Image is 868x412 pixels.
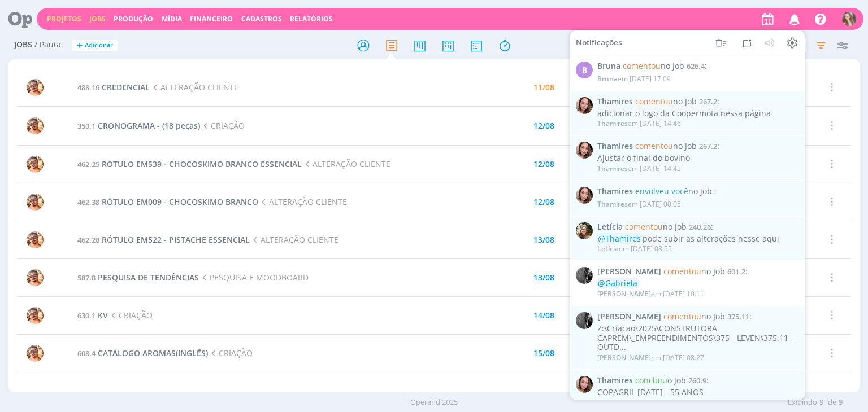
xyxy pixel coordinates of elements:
[623,60,684,71] span: no Job
[98,310,108,321] span: KV
[98,120,200,131] span: CRONOGRAMA - (18 peças)
[27,194,44,211] img: V
[77,234,250,245] a: 462.28RÓTULO EM522 - PISTACHE ESSENCIAL
[533,312,554,319] div: 14/08
[597,97,798,107] span: :
[597,199,628,208] span: Thamires
[635,141,697,151] span: no Job
[687,61,705,71] span: 626.4
[258,196,346,207] span: ALTERAÇÃO CLIENTE
[635,141,673,151] span: comentou
[533,198,554,206] div: 12/08
[302,159,390,169] span: ALTERAÇÃO CLIENTE
[788,397,817,408] span: Exibindo
[27,156,44,173] img: V
[635,96,673,107] span: comentou
[597,289,651,299] span: [PERSON_NAME]
[597,222,623,232] span: Letícia
[841,9,857,29] button: G
[597,234,798,243] div: pode subir as alterações nesse aqui
[27,345,44,362] img: V
[597,376,798,385] span: :
[102,234,250,245] span: RÓTULO EM522 - PISTACHE ESSENCIAL
[635,375,686,385] span: o Job
[597,353,651,362] span: [PERSON_NAME]
[597,187,633,196] span: Thamires
[663,266,725,277] span: no Job
[576,62,593,78] div: B
[842,12,856,26] img: G
[819,397,823,408] span: 9
[727,266,745,277] span: 601.2
[27,231,44,248] img: V
[576,267,593,284] img: P
[597,73,618,83] span: Bruna
[597,290,704,298] div: em [DATE] 10:11
[77,159,302,169] a: 462.25RÓTULO EM539 - CHOCOSKIMO BRANCO ESSENCIAL
[533,84,554,91] div: 11/08
[597,62,798,71] span: :
[597,245,672,253] div: em [DATE] 08:55
[597,142,633,151] span: Thamires
[77,120,200,131] a: 350.1CRONOGRAMA - (18 peças)
[34,40,61,50] span: / Pauta
[98,272,199,283] span: PESQUISA DE TENDÊNCIAS
[663,266,701,277] span: comentou
[98,348,208,358] span: CATÁLOGO AROMAS(INGLÊS)
[190,14,233,24] a: Financeiro
[77,40,83,51] span: +
[150,82,238,93] span: ALTERAÇÃO CLIENTE
[625,221,687,232] span: no Job
[597,388,798,397] div: COPAGRIL [DATE] - 55 ANOS
[597,154,798,163] div: Ajustar o final do bovino
[597,200,681,208] div: em [DATE] 00:05
[828,397,836,408] span: de
[250,234,338,245] span: ALTERAÇÃO CLIENTE
[597,120,681,128] div: em [DATE] 14:46
[597,222,798,232] span: :
[102,196,258,207] span: RÓTULO EM009 - CHOCOSKIMO BRANCO
[14,40,32,50] span: Jobs
[623,60,661,71] span: comentou
[290,14,333,24] a: Relatórios
[839,397,843,408] span: 9
[597,62,620,71] span: Bruna
[597,267,661,277] span: [PERSON_NAME]
[597,142,798,151] span: :
[108,310,152,321] span: CRIAÇÃO
[533,160,554,168] div: 12/08
[158,15,185,24] button: Mídia
[597,324,798,352] div: Z:\Criacao\2025\CONSTRUTORA CAPREM\_EMPREENDIMENTOS\375 - LEVEN\375.11 - OUTD...
[27,79,44,96] img: V
[44,15,85,24] button: Projetos
[77,159,99,169] span: 462.25
[597,267,798,277] span: :
[598,278,637,288] span: @Gabriela
[576,222,593,239] img: L
[576,38,622,47] span: Notificações
[597,397,628,407] span: Thamires
[597,119,628,128] span: Thamires
[727,312,749,322] span: 375.11
[77,82,99,93] span: 488.16
[287,15,336,24] button: Relatórios
[77,310,108,321] a: 630.1KV
[635,375,667,385] span: concluiu
[72,40,118,51] button: +Adicionar
[85,42,113,49] span: Adicionar
[77,82,150,93] a: 488.16CREDENCIAL
[598,233,641,243] span: @Thamires
[27,269,44,286] img: V
[186,15,236,24] button: Financeiro
[597,312,661,322] span: [PERSON_NAME]
[699,97,717,107] span: 267.2
[533,349,554,357] div: 15/08
[27,117,44,134] img: V
[597,312,798,322] span: :
[110,15,157,24] button: Produção
[114,14,153,24] a: Produção
[597,244,619,253] span: Letícia
[597,165,681,173] div: em [DATE] 14:45
[77,273,96,283] span: 587.8
[635,96,697,107] span: no Job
